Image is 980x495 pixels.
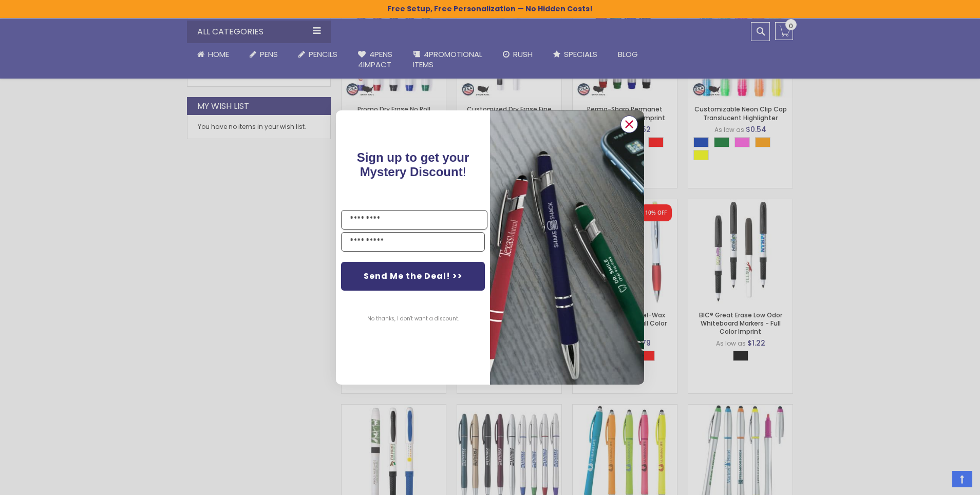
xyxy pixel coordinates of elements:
button: Close dialog [620,116,638,133]
span: ! [357,150,469,179]
button: Send Me the Deal! >> [341,262,485,291]
button: No thanks, I don't want a discount. [362,306,464,332]
img: pop-up-image [490,110,644,384]
span: Sign up to get your Mystery Discount [357,150,469,179]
